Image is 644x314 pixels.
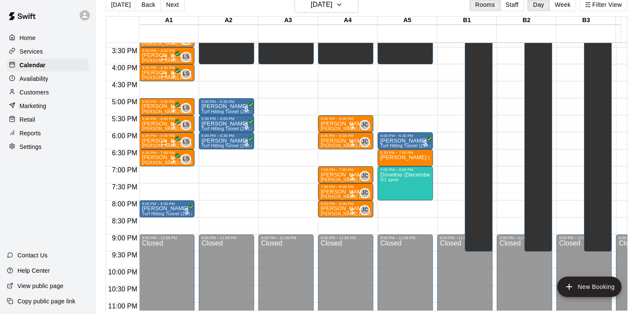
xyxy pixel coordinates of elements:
span: Turf Hitting Tunnel (25ft x 50ft) [142,211,204,216]
button: add [557,277,621,297]
a: Retail [7,113,89,126]
span: Jacob Caruso [363,205,370,215]
div: 6:00 PM – 6:30 PM [380,134,430,138]
span: 10:00 PM [106,268,139,276]
div: 6:00 PM – 6:30 PM [321,134,371,138]
div: 7:30 PM – 8:00 PM: Luke Mayfield [318,183,373,200]
div: 9:00 PM – 11:59 PM [321,236,371,240]
p: Copy public page link [17,297,75,305]
span: 8:00 PM [110,200,140,208]
div: 8:00 PM – 8:30 PM: Karsyn Scroggins [318,200,373,217]
span: [PERSON_NAME] Baseball/Softball (Hitting or Fielding) [142,109,254,114]
a: Calendar [7,59,89,71]
div: 5:30 PM – 6:00 PM: Turf Hitting Tunnel (25ft x 50ft) [199,115,254,132]
div: 9:00 PM – 11:59 PM [559,236,609,240]
span: JC [362,206,368,214]
span: 6:00 PM [110,132,140,140]
span: 11:00 PM [106,303,139,310]
span: LS [183,104,189,112]
div: 6:30 PM – 7:00 PM: Andy Dietz (Pitching) [378,149,433,166]
span: LS [183,138,189,146]
span: Jacob Caruso [363,120,370,130]
div: Reports [7,127,89,140]
a: Services [7,45,89,58]
span: [PERSON_NAME] (Catching/Hitting) [321,177,394,182]
p: Marketing [20,102,46,110]
div: 9:00 PM – 11:59 PM [499,236,550,240]
p: Availability [20,74,49,83]
div: 9:00 PM – 11:59 PM [201,236,252,240]
span: Jacob Caruso [363,188,370,198]
div: 5:30 PM – 6:00 PM: Hayden Stone [139,115,195,132]
div: 4:00 PM – 4:30 PM: Leo Seminati (Hitting or Fielding) Baseball/Softball [139,64,195,81]
p: Reports [20,129,41,137]
span: Turf Hitting Tunnel (25ft x 50ft) [201,109,263,114]
span: Leo Seminati [184,120,191,130]
span: LS [183,155,189,163]
span: [PERSON_NAME] Baseball/Softball (Hitting or Fielding) [142,143,254,148]
span: 0/1 spots filled [380,177,399,182]
div: 3:30 PM – 4:00 PM: Leo Seminati (Hitting or Fielding) Baseball/Softball [139,47,195,64]
p: Contact Us [17,251,48,260]
div: 3:30 PM – 4:00 PM [142,49,192,53]
div: Leo Seminati [181,69,191,79]
span: JC [362,172,368,180]
a: Settings [7,140,89,153]
span: Leo Seminati [184,52,191,62]
span: 3:30 PM [110,47,140,54]
span: Leo Seminati [184,103,191,113]
span: 8:30 PM [110,217,140,225]
span: All customers have paid [169,139,177,147]
div: A1 [139,17,199,25]
div: 6:00 PM – 6:30 PM: Jeremy Perry [199,132,254,149]
p: Calendar [20,61,46,69]
span: JC [362,189,368,197]
span: Leo Seminati [184,137,191,147]
span: [PERSON_NAME] Baseball/Softball (Hitting or Fielding) [142,126,254,131]
span: [PERSON_NAME] Baseball/Softball (Hitting or Fielding) [142,58,254,63]
span: Recurring event [160,54,167,61]
div: 5:30 PM – 6:00 PM: Sawyer Ross [318,115,373,132]
span: All customers have paid [242,122,251,130]
div: Jacob Caruso [360,205,370,215]
span: JC [362,138,368,146]
span: All customers have paid [169,71,177,79]
span: Turf Hitting Tunnel (25ft x 50ft) [201,143,263,148]
p: Retail [20,115,35,124]
p: Customers [20,88,49,97]
span: LS [183,121,189,129]
div: Home [7,31,89,44]
span: 7:30 PM [110,183,140,191]
div: 9:00 PM – 11:59 PM [261,236,311,240]
span: 4:30 PM [110,81,140,88]
span: [PERSON_NAME] (Catching/Hitting) [321,194,394,199]
div: 5:00 PM – 5:30 PM: Lewis Jean [139,98,195,115]
div: A2 [199,17,258,25]
span: 10:30 PM [106,285,139,293]
div: Leo Seminati [181,154,191,164]
span: All customers have paid [183,207,191,215]
a: Customers [7,86,89,99]
span: LS [183,70,189,78]
div: Jacob Caruso [360,137,370,147]
span: All customers have paid [421,139,429,147]
span: Recurring event [160,71,167,78]
div: B2 [497,17,556,25]
div: 5:00 PM – 5:30 PM [142,100,192,104]
span: Recurring event [160,140,167,146]
span: Jacob Caruso [363,171,370,181]
div: 7:00 PM – 7:30 PM: Eli Mayfield [318,166,373,183]
span: [PERSON_NAME] Baseball/Softball (Hitting or Fielding) [142,41,254,46]
p: View public page [17,282,63,290]
span: [PERSON_NAME] (Catching/Hitting) [321,143,394,148]
div: 6:00 PM – 6:30 PM: Patrick Aydt [378,132,433,149]
div: Leo Seminati [181,103,191,113]
div: 5:30 PM – 6:00 PM [201,117,252,121]
div: 6:00 PM – 6:30 PM [201,134,252,138]
div: Availability [7,72,89,85]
